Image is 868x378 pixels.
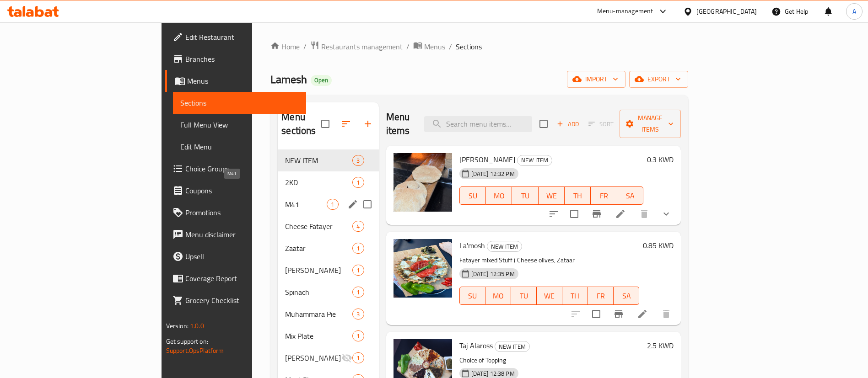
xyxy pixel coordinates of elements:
[285,352,341,363] span: [PERSON_NAME]
[468,369,518,378] span: [DATE] 12:38 PM
[285,243,352,254] span: Zaatar
[490,189,508,202] span: MO
[562,287,588,305] button: TH
[270,41,688,53] nav: breadcrumb
[608,303,630,325] button: Branch-specific-item
[592,289,610,303] span: FR
[185,185,299,196] span: Coupons
[539,186,565,205] button: WE
[394,153,452,212] img: Kaak Lebnani
[495,341,530,352] div: NEW ITEM
[486,186,512,205] button: MO
[285,221,352,232] span: Cheese Fatayer
[352,352,364,363] div: items
[413,41,445,53] a: Menus
[166,345,224,357] a: Support.OpsPlatform
[633,203,655,225] button: delete
[459,255,640,266] p: Fatayer mixed Stuff ( Cheese olives, Zataar
[285,309,352,319] span: Muhammara Pie
[516,189,534,202] span: TU
[597,6,653,17] div: Menu-management
[185,32,299,43] span: Edit Restaurant
[459,239,485,252] span: La'mosh
[353,244,363,253] span: 1
[352,221,364,232] div: items
[424,116,532,132] input: search
[278,325,378,347] div: Mix Plate1
[637,309,648,319] a: Edit menu item
[459,186,486,205] button: SU
[278,259,378,281] div: [PERSON_NAME]1
[565,204,584,224] span: Select to update
[185,53,299,64] span: Branches
[311,76,332,84] span: Open
[459,355,644,366] p: Choice of Topping
[511,287,537,305] button: TU
[285,265,352,276] span: [PERSON_NAME]
[568,189,587,202] span: TH
[285,352,341,363] div: Kaak Lebnani
[285,177,352,188] div: 2KD
[166,335,208,347] span: Get support on:
[311,75,332,86] div: Open
[165,267,307,289] a: Coverage Report
[459,339,493,352] span: Taj Alaross
[352,330,364,341] div: items
[487,241,522,252] div: NEW ITEM
[165,180,307,202] a: Coupons
[285,330,352,341] span: Mix Plate
[353,178,363,187] span: 1
[655,203,677,225] button: show more
[321,41,403,52] span: Restaurants management
[278,149,378,171] div: NEW ITEM3
[647,339,674,352] h6: 2.5 KWD
[285,265,352,276] div: Labneh Fatayer
[591,186,617,205] button: FR
[594,189,613,202] span: FR
[386,110,414,138] h2: Menu items
[661,208,672,219] svg: Show Choices
[185,207,299,218] span: Promotions
[655,303,677,325] button: delete
[489,289,507,303] span: MO
[620,110,681,138] button: Manage items
[468,270,518,278] span: [DATE] 12:35 PM
[165,224,307,245] a: Menu disclaimer
[353,354,363,362] span: 1
[278,303,378,325] div: Muhammara Pie3
[165,70,307,92] a: Menus
[537,287,562,305] button: WE
[285,287,352,298] div: Spinach
[353,288,363,297] span: 1
[485,287,511,305] button: MO
[335,113,357,135] span: Sort sections
[352,309,364,319] div: items
[464,289,482,303] span: SU
[180,97,299,108] span: Sections
[285,155,352,166] div: NEW ITEM
[341,352,352,363] svg: Inactive section
[165,48,307,70] a: Branches
[534,114,553,133] span: Select section
[310,41,403,53] a: Restaurants management
[627,112,674,135] span: Manage items
[165,158,307,180] a: Choice Groups
[352,287,364,298] div: items
[542,189,561,202] span: WE
[394,239,452,298] img: La'mosh
[285,199,327,210] span: M41
[353,156,363,165] span: 3
[588,287,614,305] button: FR
[353,266,363,275] span: 1
[424,41,445,52] span: Menus
[185,163,299,174] span: Choice Groups
[327,199,338,210] div: items
[582,117,620,131] span: Select section first
[617,186,643,205] button: SA
[636,74,681,85] span: export
[515,289,533,303] span: TU
[643,239,674,252] h6: 0.85 KWD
